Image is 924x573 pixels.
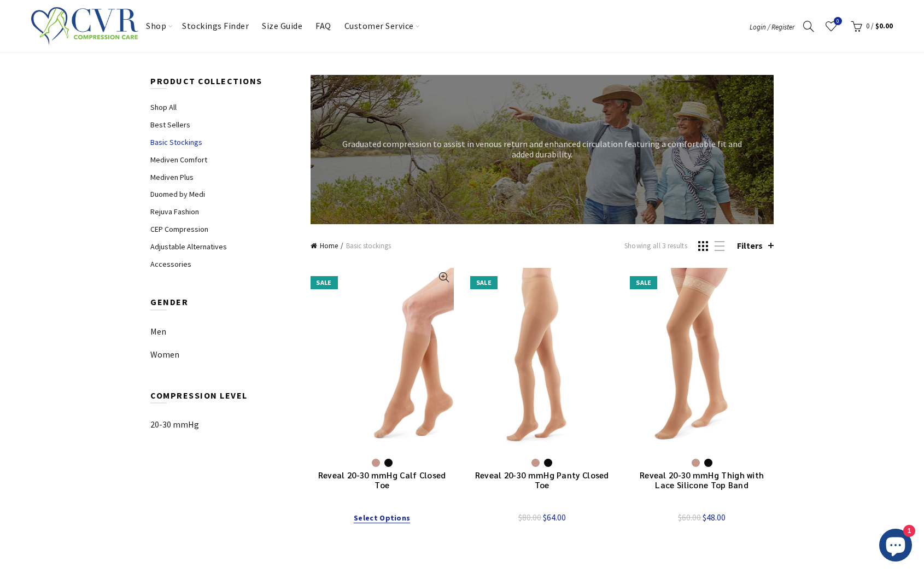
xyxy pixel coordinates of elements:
div: Graduated compression to assist in venous return and enhanced circulation featuring a comfortable... [311,111,774,188]
a: Wishlist0 [823,18,839,34]
a: Reveal 20-30 mmHg Calf Closed Toe [311,470,454,490]
a: Reveal 20-30 mmHg Thigh with Lace Silicone Top Band [630,470,773,490]
del: $80.00 [518,512,541,523]
h5: Gender [150,296,294,310]
del: $60.00 [678,512,701,523]
a: Shop All [150,102,177,112]
a: Men [150,324,166,339]
a: Filters [737,240,774,251]
a: Accessories [150,259,191,269]
a: Women [150,347,179,362]
span: / [871,21,874,31]
a: Basic Stockings [150,137,202,147]
a: Select options [354,513,410,523]
span: $0.00 [875,21,893,31]
a: 20-30 mmHg [150,417,199,432]
span: FAQ [327,11,341,19]
a: Rejuva Fashion [150,207,199,217]
p: Showing all 3 results [624,241,687,252]
a: Mediven Plus [150,172,194,182]
span: 0 [834,17,842,25]
a: 0 / $0.00 [848,18,893,34]
h5: Compression Level [150,389,294,404]
ins: $64.00 [543,512,566,523]
a: Mediven Comfort [150,155,207,165]
a: Sale [311,268,454,451]
img: CVR Compression Care [31,2,138,50]
a: Home [311,241,343,250]
span: 0 [866,21,869,31]
a: Best Sellers [150,120,190,130]
inbox-online-store-chat: Shopify online store chat [876,529,915,564]
a: Duomed by Medi [150,189,205,199]
a: Reveal 20-30 mmHg Panty Closed Toe [470,470,613,490]
a: Adjustable Alternatives [150,242,227,252]
a: CEP Compression [150,224,208,234]
span: Size Guide [280,11,312,19]
a: Sale [630,268,773,451]
span: Sale [476,278,492,286]
span: Sale [636,278,652,286]
a: Sale [470,268,613,451]
a: Quick View [435,268,454,287]
span: Basic stockings [346,241,391,250]
ins: $48.00 [703,512,726,523]
span: Sale [316,278,332,286]
h5: Product Collections [150,75,294,89]
a: Login / Register [750,22,794,32]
